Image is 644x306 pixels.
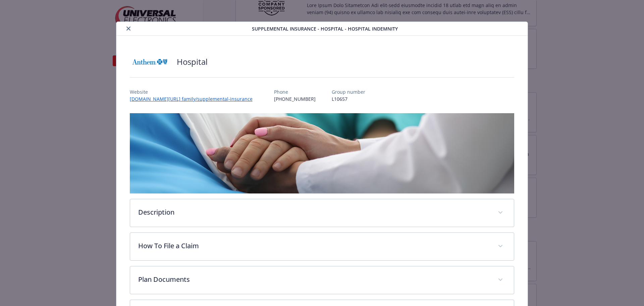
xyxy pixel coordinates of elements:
[138,274,490,285] p: Plan Documents
[130,113,515,193] img: banner
[138,207,490,217] p: Description
[130,233,514,260] div: How To File a Claim
[138,241,490,251] p: How To File a Claim
[130,52,170,72] img: Anthem Blue Cross
[332,88,365,95] p: Group number
[177,56,208,68] h2: Hospital
[124,25,132,33] button: close
[274,95,316,102] p: [PHONE_NUMBER]
[130,96,258,102] a: [DOMAIN_NAME][URL] family/supplemental-insurance
[274,88,316,95] p: Phone
[332,95,365,102] p: L10657
[130,199,514,227] div: Description
[130,88,258,95] p: Website
[130,266,514,294] div: Plan Documents
[252,25,398,32] span: Supplemental Insurance - Hospital - Hospital Indemnity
